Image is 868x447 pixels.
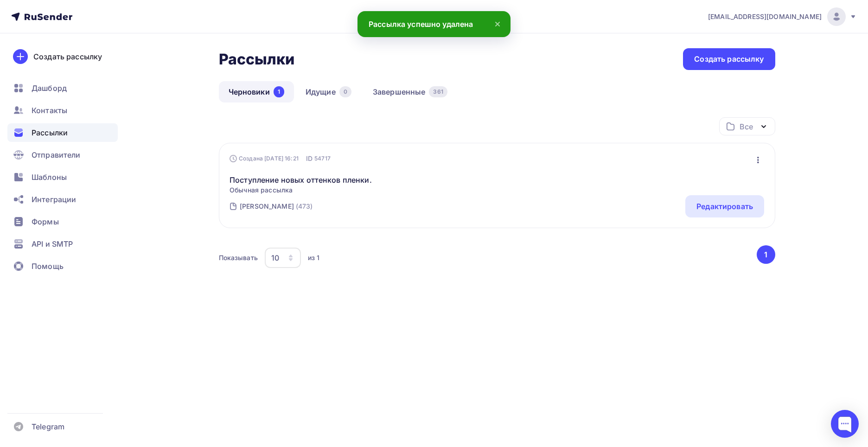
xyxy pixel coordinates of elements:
a: Завершенные361 [363,81,457,102]
div: Создана [DATE] 16:21 [230,155,299,162]
a: Идущие0 [296,81,361,102]
a: Рассылки [7,123,118,142]
button: 10 [264,247,301,268]
a: Шаблоны [7,168,118,186]
div: 10 [271,252,279,263]
span: API и SMTP [32,238,73,249]
a: Дашборд [7,79,118,97]
a: Контакты [7,101,118,120]
span: ID [306,154,313,163]
a: Черновики1 [219,81,294,102]
span: Интеграции [32,194,76,205]
a: Отправители [7,146,118,164]
div: 361 [429,86,447,97]
h2: Рассылки [219,50,295,69]
a: [EMAIL_ADDRESS][DOMAIN_NAME] [708,7,857,26]
span: Рассылки [32,127,68,138]
span: Помощь [32,261,64,272]
div: Показывать [219,253,258,262]
a: Поступление новых оттенков пленки. [230,174,372,185]
div: Все [740,121,753,132]
span: Telegram [32,421,64,432]
div: 1 [274,86,284,97]
div: Создать рассылку [694,54,764,64]
div: Создать рассылку [33,51,102,62]
span: Шаблоны [32,172,67,183]
div: 0 [339,86,351,97]
span: Дашборд [32,83,67,94]
div: [PERSON_NAME] [240,202,294,211]
div: Редактировать [696,201,753,212]
span: Формы [32,216,59,227]
div: (473) [296,202,313,211]
span: [EMAIL_ADDRESS][DOMAIN_NAME] [708,12,822,21]
a: [PERSON_NAME] (473) [239,199,314,214]
button: Все [719,117,775,135]
a: Формы [7,212,118,231]
button: Go to page 1 [757,245,775,264]
span: Обычная рассылка [230,185,372,195]
ul: Pagination [755,245,775,264]
span: Контакты [32,105,67,116]
span: 54717 [314,154,331,163]
div: из 1 [308,253,320,262]
span: Отправители [32,149,81,160]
